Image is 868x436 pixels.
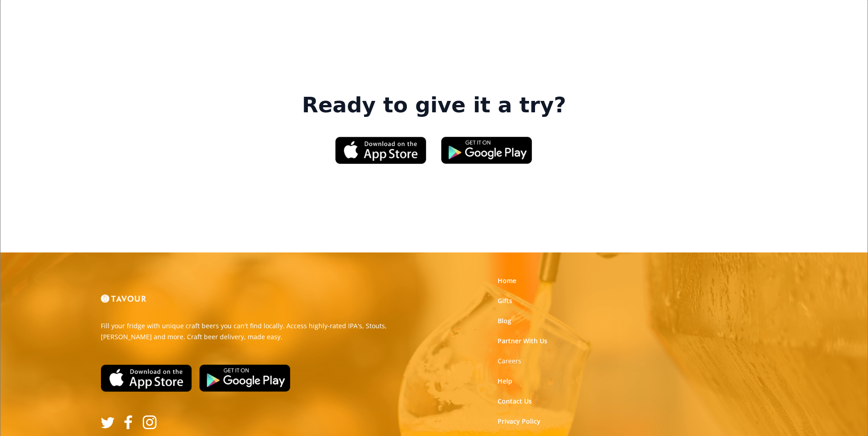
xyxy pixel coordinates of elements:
[101,320,427,342] p: Fill your fridge with unique craft beers you can't find locally. Access highly-rated IPA's, Stout...
[498,417,541,426] a: Privacy Policy
[498,357,521,366] a: Careers
[498,357,521,365] strong: Careers
[498,276,516,285] a: Home
[498,377,512,386] a: Help
[498,296,512,305] a: Gifts
[302,93,566,118] strong: Ready to give it a try?
[498,316,511,326] a: Blog
[498,336,547,346] a: Partner With Us
[498,397,532,406] a: Contact Us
